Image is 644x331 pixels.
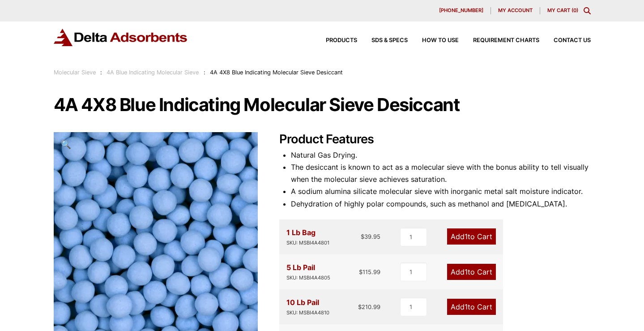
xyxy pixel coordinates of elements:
a: Products [311,38,357,43]
a: View full-screen image gallery [54,132,78,157]
span: 🔍 [61,139,71,149]
div: 5 Lb Pail [286,262,330,282]
span: Products [326,38,357,43]
div: 1 Lb Bag [286,227,329,247]
img: Delta Adsorbents [54,29,188,46]
a: [PHONE_NUMBER] [432,7,491,14]
a: Add1to Cart [447,228,496,245]
div: 10 Lb Pail [286,297,329,317]
bdi: 115.99 [359,268,380,275]
span: 1 [465,267,468,276]
span: $ [359,268,363,275]
a: Add1to Cart [447,299,496,315]
span: My account [498,8,533,13]
bdi: 210.99 [358,303,380,310]
li: The desiccant is known to act as a molecular sieve with the bonus ability to tell visually when t... [291,161,591,185]
a: My Cart (0) [547,7,578,13]
span: 4A 4X8 Blue Indicating Molecular Sieve Desiccant [210,69,343,76]
li: A sodium alumina silicate molecular sieve with inorganic metal salt moisture indicator. [291,185,591,198]
span: : [100,69,102,76]
h2: Product Features [279,132,591,147]
a: Add1to Cart [447,264,496,280]
span: SDS & SPECS [371,38,408,43]
a: Requirement Charts [459,38,539,43]
span: 1 [465,302,468,311]
li: Dehydration of highly polar compounds, such as methanol and [MEDICAL_DATA]. [291,198,591,210]
a: 4A Blue Indicating Molecular Sieve [107,69,199,76]
a: Contact Us [539,38,591,43]
a: How to Use [408,38,459,43]
span: Contact Us [554,38,591,43]
span: 0 [573,7,576,13]
bdi: 39.95 [361,233,380,240]
span: : [204,69,205,76]
a: Molecular Sieve [54,69,96,76]
a: My account [491,7,540,14]
h1: 4A 4X8 Blue Indicating Molecular Sieve Desiccant [54,95,591,114]
div: SKU: MSBI4A4810 [286,309,329,317]
span: $ [358,303,362,310]
span: How to Use [422,38,459,43]
span: Requirement Charts [473,38,539,43]
div: Toggle Modal Content [584,7,591,14]
span: 1 [465,232,468,241]
li: Natural Gas Drying. [291,149,591,161]
span: $ [361,233,364,240]
a: SDS & SPECS [357,38,408,43]
div: SKU: MSBI4A4801 [286,239,329,247]
span: [PHONE_NUMBER] [439,8,483,13]
div: SKU: MSBI4A4805 [286,274,330,282]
